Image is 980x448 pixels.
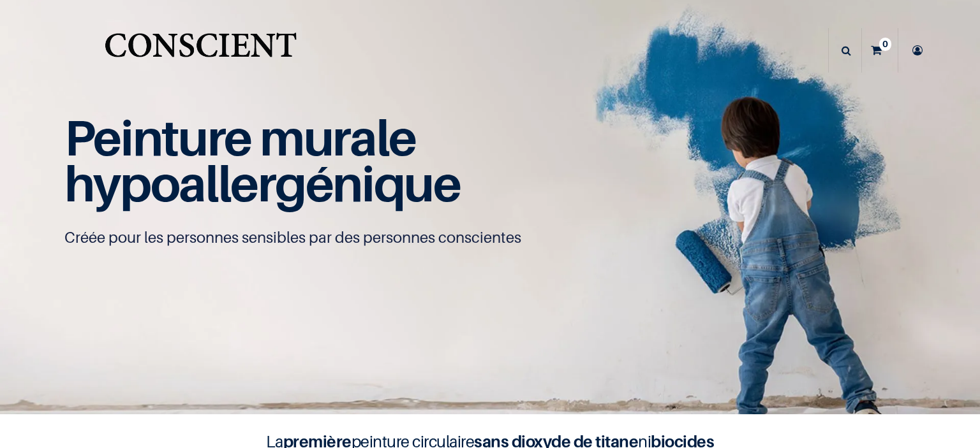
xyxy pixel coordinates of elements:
[879,38,891,50] sup: 0
[64,108,416,167] span: Peinture murale
[64,154,461,213] span: hypoallergénique
[64,228,916,248] p: Créée pour les personnes sensibles par des personnes conscientes
[102,25,299,76] img: Conscient
[862,28,898,73] a: 0
[102,25,299,76] a: Logo of Conscient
